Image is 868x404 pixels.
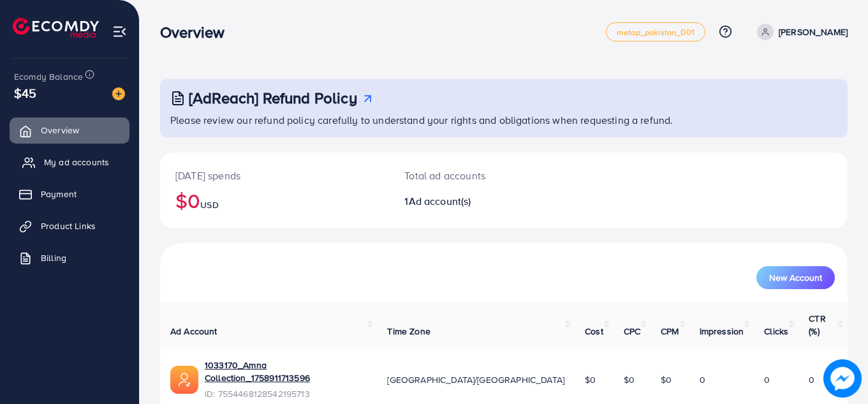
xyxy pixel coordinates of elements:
span: My ad accounts [44,156,109,168]
span: Payment [41,188,77,200]
img: image [823,359,862,398]
span: Ad account(s) [409,194,471,208]
img: logo [13,18,99,38]
a: 1033170_Amna Collection_1758911713596 [205,359,367,385]
span: 0 [700,373,705,386]
span: 0 [764,373,770,386]
span: ID: 7554468128542195713 [205,387,367,400]
span: $0 [585,373,596,386]
img: image [112,87,125,100]
span: [GEOGRAPHIC_DATA]/[GEOGRAPHIC_DATA] [387,373,564,386]
button: New Account [756,266,835,289]
span: $0 [661,373,672,386]
h2: $0 [175,188,374,213]
h3: Overview [160,23,235,41]
span: $0 [624,373,635,386]
span: $45 [14,84,36,102]
a: Product Links [10,213,129,239]
a: My ad accounts [10,149,129,175]
p: Total ad accounts [404,168,546,183]
span: Billing [41,251,66,264]
span: New Account [769,273,822,282]
a: Billing [10,245,129,271]
a: [PERSON_NAME] [752,24,848,40]
p: Please review our refund policy carefully to understand your rights and obligations when requesti... [170,112,840,128]
a: Payment [10,181,129,207]
span: 0 [809,373,814,386]
span: Ecomdy Balance [14,70,83,83]
span: CPC [624,325,640,338]
a: Overview [10,117,129,143]
span: Ad Account [170,325,217,338]
span: Cost [585,325,603,338]
span: Product Links [41,220,96,232]
span: Time Zone [387,325,430,338]
a: metap_pakistan_001 [606,22,705,41]
span: Impression [700,325,744,338]
span: metap_pakistan_001 [617,28,695,36]
img: ic-ads-acc.e4c84228.svg [170,366,198,394]
p: [DATE] spends [175,168,374,183]
span: USD [200,198,218,211]
p: [PERSON_NAME] [779,24,848,40]
h3: [AdReach] Refund Policy [189,89,357,107]
span: Clicks [764,325,788,338]
img: menu [112,24,127,39]
span: Overview [41,124,79,137]
h2: 1 [404,195,546,207]
span: CPM [661,325,679,338]
span: CTR (%) [809,312,825,338]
